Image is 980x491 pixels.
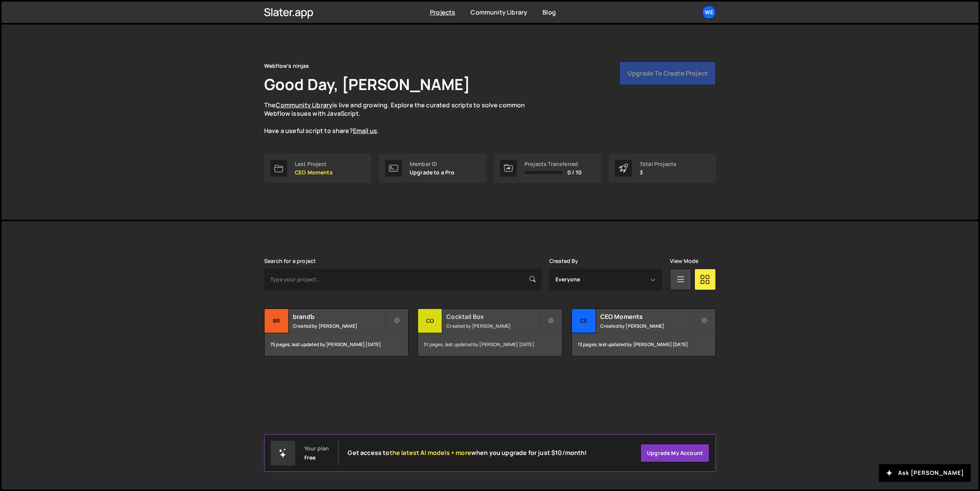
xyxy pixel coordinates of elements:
a: Blog [542,8,556,16]
a: Projects [430,8,455,16]
a: Email us [353,126,377,135]
div: Member ID [410,161,455,167]
a: Last Project CEO Moments [264,154,371,183]
a: Co Cocktail Box Created by [PERSON_NAME] 51 pages, last updated by [PERSON_NAME] [DATE] [418,309,562,356]
p: Upgrade to a Pro [410,169,455,176]
h2: Get access to when you upgrade for just $10/month! [348,449,587,457]
a: Community Library [276,101,332,109]
div: 13 pages, last updated by [PERSON_NAME] [DATE] [572,333,715,356]
span: 0 / 10 [567,169,581,176]
p: 3 [640,169,676,176]
h2: brandЪ [293,312,385,321]
a: Upgrade my account [640,444,709,462]
a: Community Library [470,8,527,16]
div: Free [304,455,316,461]
small: Created by [PERSON_NAME] [293,323,385,329]
div: Co [418,309,442,333]
small: Created by [PERSON_NAME] [600,323,693,329]
small: Created by [PERSON_NAME] [446,323,539,329]
h2: CEO Moments [600,312,693,321]
div: Projects Transferred [524,161,581,167]
label: Search for a project [264,258,316,264]
h2: Cocktail Box [446,312,539,321]
div: 51 pages, last updated by [PERSON_NAME] [DATE] [418,333,562,356]
div: CE [572,309,596,333]
label: View Mode [670,258,698,264]
div: Webflow's ninjas [264,61,309,71]
div: Last Project [295,161,333,167]
div: Total Projects [640,161,676,167]
p: The is live and growing. Explore the curated scripts to solve common Webflow issues with JavaScri... [264,101,540,135]
a: We [702,5,716,19]
div: Your plan [304,445,329,452]
p: CEO Moments [295,169,333,176]
button: Ask [PERSON_NAME] [879,464,971,482]
div: 75 pages, last updated by [PERSON_NAME] [DATE] [265,333,408,356]
div: br [265,309,289,333]
span: the latest AI models + more [390,448,471,457]
h1: Good Day, [PERSON_NAME] [264,74,470,95]
a: CE CEO Moments Created by [PERSON_NAME] 13 pages, last updated by [PERSON_NAME] [DATE] [572,309,716,356]
input: Type your project... [264,269,542,290]
label: Created By [549,258,578,264]
a: br brandЪ Created by [PERSON_NAME] 75 pages, last updated by [PERSON_NAME] [DATE] [264,309,408,356]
